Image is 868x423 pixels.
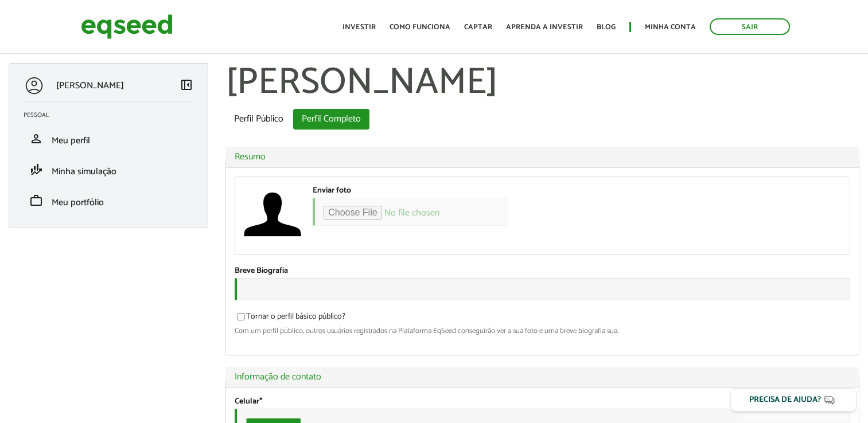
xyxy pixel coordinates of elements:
span: Este campo é obrigatório. [259,395,262,408]
a: workMeu portfólio [24,194,193,207]
p: [PERSON_NAME] [56,80,124,91]
span: left_panel_close [180,78,193,92]
input: Tornar o perfil básico público? [231,313,251,320]
a: Ver perfil do usuário. [244,186,301,243]
label: Tornar o perfil básico público? [235,313,345,324]
li: Minha simulação [15,154,202,185]
span: person [29,132,43,146]
h1: [PERSON_NAME] [225,63,859,103]
a: Perfil Público [225,109,292,130]
span: Minha simulação [52,164,116,179]
a: Resumo [235,152,850,162]
a: Informação de contato [235,373,850,382]
span: finance_mode [29,163,43,177]
h2: Pessoal [24,112,202,119]
a: Como funciona [390,23,450,31]
div: Com um perfil público, outros usuários registrados na Plataforma EqSeed conseguirão ver a sua fot... [235,327,850,335]
a: Perfil Completo [293,109,369,130]
a: personMeu perfil [24,132,193,146]
a: Aprenda a investir [506,23,583,31]
a: Minha conta [645,23,696,31]
span: Meu perfil [52,133,90,148]
a: Colapsar menu [180,78,193,94]
li: Meu portfólio [15,185,202,216]
label: Enviar foto [313,187,351,195]
span: Meu portfólio [52,195,104,210]
a: Blog [597,23,616,31]
a: Captar [464,23,492,31]
img: EqSeed [81,11,173,42]
label: Breve Biografia [235,267,288,275]
a: finance_modeMinha simulação [24,163,193,177]
img: Foto de Victor henrique de oliveira carvalho [244,186,301,243]
label: Celular [235,398,262,406]
span: work [29,194,43,207]
a: Investir [342,23,376,31]
li: Meu perfil [15,123,202,154]
a: Sair [710,18,790,35]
